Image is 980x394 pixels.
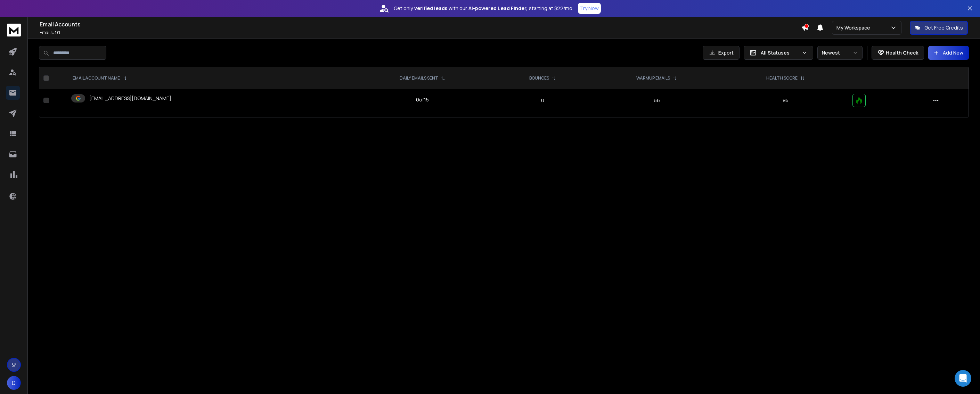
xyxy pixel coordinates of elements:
p: DAILY EMAILS SENT [400,75,438,81]
td: 95 [722,89,848,112]
h1: Email Accounts [40,20,801,28]
button: Health Check [872,46,924,60]
strong: AI-powered Lead Finder, [468,5,528,12]
button: Get Free Credits [910,21,968,35]
p: HEALTH SCORE [766,75,798,81]
p: Emails : [40,30,801,35]
button: Try Now [578,3,601,14]
p: Get Free Credits [924,24,963,31]
td: 66 [591,89,722,112]
span: 1 / 1 [55,30,60,35]
p: WARMUP EMAILS [636,75,670,81]
button: D [7,376,21,390]
p: My Workspace [836,24,873,31]
div: EMAIL ACCOUNT NAME [73,75,127,81]
div: Open Intercom Messenger [955,370,971,387]
button: Export [703,46,740,60]
img: logo [7,24,21,36]
p: [EMAIL_ADDRESS][DOMAIN_NAME] [89,95,171,102]
button: Newest [817,46,863,60]
p: Get only with our starting at $22/mo [394,5,572,12]
div: 0 of 15 [416,96,429,103]
strong: verified leads [414,5,447,12]
p: Try Now [580,5,599,12]
p: Health Check [886,49,918,56]
p: 0 [499,97,587,104]
p: BOUNCES [529,75,549,81]
button: Add New [928,46,969,60]
p: All Statuses [761,49,799,56]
